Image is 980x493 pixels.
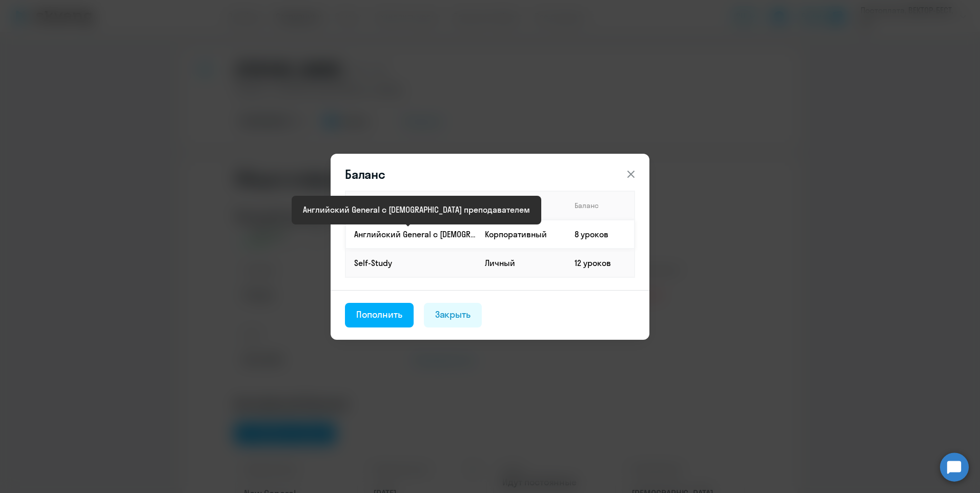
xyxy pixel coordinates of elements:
div: Закрыть [435,308,471,321]
p: Английский General с [DEMOGRAPHIC_DATA] преподавателем [354,229,476,240]
header: Баланс [331,166,649,182]
p: Self-Study [354,257,476,269]
div: Пополнить [356,308,402,321]
button: Пополнить [345,303,414,327]
td: 8 уроков [566,220,635,249]
th: Баланс [566,191,635,220]
button: Закрыть [424,303,482,327]
td: 12 уроков [566,249,635,277]
th: Способ оплаты [477,191,566,220]
div: Английский General с [DEMOGRAPHIC_DATA] преподавателем [303,203,530,216]
td: Личный [477,249,566,277]
th: Продукт [345,191,477,220]
td: Корпоративный [477,220,566,249]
